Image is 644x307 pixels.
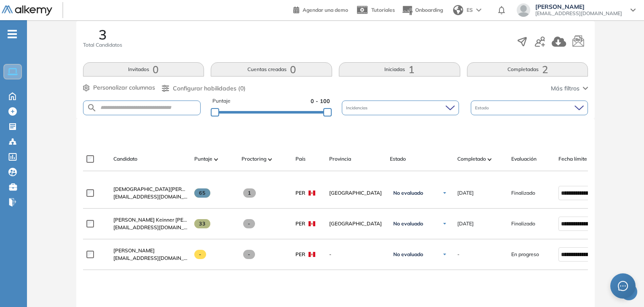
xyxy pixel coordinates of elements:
[83,41,122,49] span: Total Candidatos
[194,250,207,259] span: -
[212,97,231,105] span: Puntaje
[309,191,315,196] img: PER
[393,251,423,258] span: No evaluado
[511,220,535,228] span: Finalizado
[113,247,155,254] span: [PERSON_NAME]
[162,84,246,93] button: Configurar habilidades (0)
[551,84,580,93] span: Más filtros
[295,189,305,197] span: PER
[113,186,232,192] span: [DEMOGRAPHIC_DATA][PERSON_NAME] Angeles
[194,188,211,198] span: 65
[329,189,383,197] span: [GEOGRAPHIC_DATA]
[243,188,256,198] span: 1
[194,155,212,163] span: Puntaje
[511,251,539,258] span: En progreso
[99,28,107,41] span: 3
[83,83,155,92] button: Personalizar columnas
[329,251,383,258] span: -
[113,155,137,163] span: Candidato
[415,7,443,13] span: Onboarding
[295,155,306,163] span: País
[113,193,188,201] span: [EMAIL_ADDRESS][DOMAIN_NAME]
[241,155,266,163] span: Proctoring
[551,84,588,93] button: Más filtros
[457,220,474,228] span: [DATE]
[393,190,423,196] span: No evaluado
[243,250,255,259] span: -
[295,220,305,228] span: PER
[309,252,315,257] img: PER
[311,97,330,105] span: 0 - 100
[476,8,481,12] img: arrow
[453,5,463,15] img: world
[402,1,443,19] button: Onboarding
[511,189,535,197] span: Finalizado
[339,62,460,77] button: Iniciadas1
[309,221,315,226] img: PER
[214,158,218,161] img: [missing "en.ARROW_ALT" translation]
[475,105,491,111] span: Estado
[173,84,246,93] span: Configurar habilidades (0)
[329,155,351,163] span: Provincia
[8,33,17,35] i: -
[535,3,622,10] span: [PERSON_NAME]
[113,217,217,223] span: [PERSON_NAME] Keinner [PERSON_NAME]
[535,10,622,17] span: [EMAIL_ADDRESS][DOMAIN_NAME]
[113,185,188,193] a: [DEMOGRAPHIC_DATA][PERSON_NAME] Angeles
[346,105,369,111] span: Incidencias
[329,220,383,228] span: [GEOGRAPHIC_DATA]
[442,252,447,257] img: Ícono de flecha
[457,189,474,197] span: [DATE]
[457,251,459,258] span: -
[467,6,473,14] span: ES
[342,101,459,115] div: Incidencias
[243,219,255,228] span: -
[211,62,332,77] button: Cuentas creadas0
[113,224,188,231] span: [EMAIL_ADDRESS][DOMAIN_NAME]
[87,103,97,113] img: SEARCH_ALT
[390,155,406,163] span: Estado
[488,158,492,161] img: [missing "en.ARROW_ALT" translation]
[511,155,537,163] span: Evaluación
[442,191,447,196] img: Ícono de flecha
[293,4,348,14] a: Agendar una demo
[268,158,272,161] img: [missing "en.ARROW_ALT" translation]
[2,5,52,16] img: Logo
[295,251,305,258] span: PER
[83,62,204,77] button: Invitados0
[194,219,211,228] span: 33
[113,216,188,224] a: [PERSON_NAME] Keinner [PERSON_NAME]
[467,62,588,77] button: Completadas2
[558,155,587,163] span: Fecha límite
[371,7,395,13] span: Tutoriales
[113,254,188,262] span: [EMAIL_ADDRESS][DOMAIN_NAME]
[303,7,348,13] span: Agendar una demo
[393,220,423,227] span: No evaluado
[442,221,447,226] img: Ícono de flecha
[113,247,188,254] a: [PERSON_NAME]
[471,101,588,115] div: Estado
[618,281,628,291] span: message
[457,155,486,163] span: Completado
[93,83,155,92] span: Personalizar columnas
